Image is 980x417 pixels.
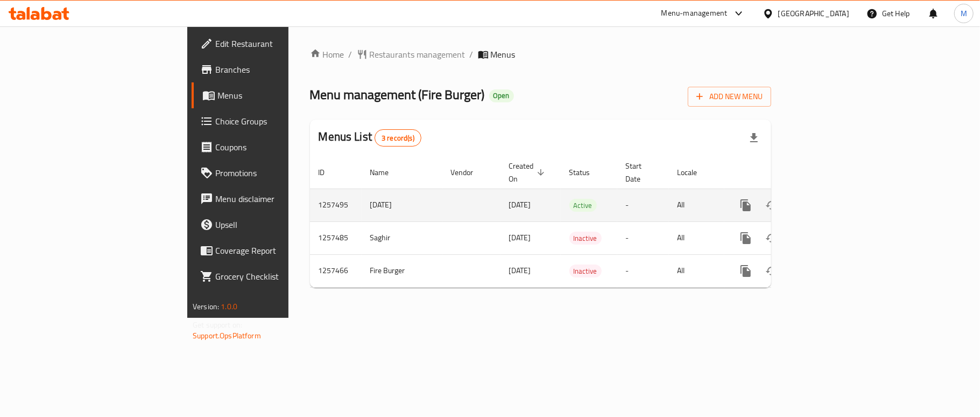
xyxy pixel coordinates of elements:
span: [DATE] [509,198,531,212]
button: more [733,192,759,218]
div: Inactive [569,265,602,277]
div: Export file [741,125,767,151]
td: - [617,254,669,287]
span: Active [569,199,597,212]
button: Change Status [759,192,785,218]
a: Promotions [192,160,351,186]
a: Menu disclaimer [192,186,351,212]
span: M [961,8,967,19]
span: Promotions [215,166,342,179]
a: Coupons [192,134,351,160]
td: - [617,221,669,254]
div: Active [569,199,597,212]
span: Get support on: [193,318,242,332]
span: Menu management ( Fire Burger ) [310,82,485,107]
span: Restaurants management [370,48,466,61]
a: Menus [192,82,351,108]
td: All [669,189,724,221]
div: [GEOGRAPHIC_DATA] [778,8,849,19]
span: [DATE] [509,263,531,277]
a: Branches [192,57,351,82]
div: Inactive [569,232,602,245]
a: Edit Restaurant [192,31,351,57]
td: All [669,221,724,254]
span: Choice Groups [215,115,342,128]
span: Open [489,91,514,100]
span: [DATE] [509,231,531,245]
span: Menu disclaimer [215,192,342,205]
span: Inactive [569,265,602,277]
div: Menu-management [661,7,728,20]
span: 3 record(s) [375,133,421,143]
button: Add New Menu [688,87,771,107]
nav: breadcrumb [310,48,771,61]
a: Restaurants management [357,48,466,61]
a: Coverage Report [192,238,351,263]
button: more [733,258,759,284]
span: Version: [193,300,219,314]
span: ID [319,166,339,179]
span: Coverage Report [215,244,342,257]
span: Menus [491,48,516,61]
span: 1.0.0 [221,300,237,314]
span: Upsell [215,218,342,231]
table: enhanced table [310,156,845,288]
span: Vendor [451,166,488,179]
span: Edit Restaurant [215,37,342,50]
span: Menus [217,89,342,102]
th: Actions [724,156,845,189]
span: Start Date [626,159,656,185]
td: All [669,254,724,287]
td: Saghir [362,221,442,254]
span: Grocery Checklist [215,270,342,283]
a: Choice Groups [192,108,351,134]
td: - [617,189,669,221]
a: Upsell [192,212,351,238]
td: Fire Burger [362,254,442,287]
span: Coupons [215,141,342,154]
div: Total records count [375,129,421,147]
button: Change Status [759,225,785,251]
div: Open [489,89,514,102]
span: Name [370,166,403,179]
td: [DATE] [362,189,442,221]
h2: Menus List [319,129,421,147]
a: Support.OpsPlatform [193,329,261,343]
a: Grocery Checklist [192,263,351,289]
button: Change Status [759,258,785,284]
span: Inactive [569,232,602,245]
span: Add New Menu [696,90,763,103]
li: / [470,48,474,61]
span: Status [569,166,604,179]
span: Locale [678,166,711,179]
span: Branches [215,63,342,76]
button: more [733,225,759,251]
span: Created On [509,159,548,185]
